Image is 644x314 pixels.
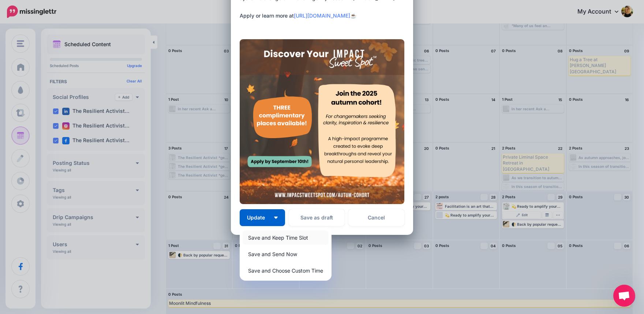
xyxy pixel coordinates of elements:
a: Save and Send Now [243,247,329,261]
img: arrow-down-white.png [274,217,278,219]
button: Update [240,209,285,226]
a: Save and Choose Custom Time [243,263,329,278]
button: Save as draft [289,209,345,226]
span: Update [247,215,270,220]
div: Update [240,228,332,281]
a: Cancel [348,209,404,226]
a: Save and Keep Time Slot [243,230,329,245]
img: 42V871IZB79NUAKS93JO54MY98EYJICO.png [240,39,404,204]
